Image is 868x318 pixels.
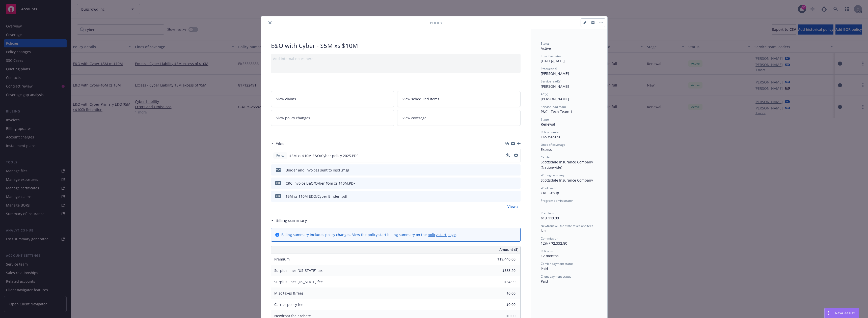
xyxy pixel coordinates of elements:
[276,115,310,121] span: View policy changes
[286,181,355,186] div: CRC Invoice E&O/Cyber $5m xs $10M.PDF
[274,291,304,296] span: Misc taxes & fees
[541,130,561,134] span: Policy number
[541,262,573,266] span: Carrier payment status
[486,278,519,286] input: 0.00
[541,109,572,114] span: P&C - Tech Team 1
[541,67,557,71] span: Producer(s)
[507,204,521,209] a: View all
[271,217,307,224] div: Billing summary
[402,96,439,102] span: View scheduled items
[541,71,569,76] span: [PERSON_NAME]
[486,290,519,297] input: 0.00
[541,236,558,241] span: Commission
[541,160,594,170] span: Scottsdale Insurance Company (Nationwide)
[541,41,550,46] span: Status
[541,249,556,253] span: Policy term
[514,154,518,157] button: preview file
[289,153,358,158] span: $5M xs $10M E&O/Cyber policy 2025.PDF
[824,308,859,318] button: Nova Assist
[541,122,555,127] span: Renewal
[486,301,519,308] input: 0.00
[541,173,564,177] span: Writing company
[274,257,290,262] span: Premium
[541,79,561,83] span: Service lead(s)
[541,224,593,228] span: Newfront will file state taxes and fees
[486,267,519,274] input: 0.00
[541,147,552,152] span: Excess
[541,241,567,246] span: 12% / $2,332.80
[514,194,519,199] button: preview file
[541,190,559,195] span: CRC Group
[274,279,323,284] span: Surplus lines [US_STATE] fee
[274,268,322,273] span: Surplus lines [US_STATE] tax
[835,311,855,315] span: Nova Assist
[541,266,548,271] span: Paid
[541,117,549,122] span: Stage
[267,20,273,26] button: close
[541,274,571,279] span: Client payment status
[275,153,285,158] span: Policy
[541,211,554,215] span: Premium
[541,134,561,139] span: EKS3565656
[541,186,557,190] span: Wholesaler
[397,110,521,126] a: View coverage
[276,140,284,147] h3: Files
[428,232,456,237] a: policy start page
[506,167,510,173] button: download file
[541,279,548,284] span: Paid
[271,110,394,126] a: View policy changes
[273,56,519,61] div: Add internal notes here...
[499,247,518,252] span: Amount ($)
[541,155,551,159] span: Carrier
[541,198,573,203] span: Program administrator
[402,115,426,121] span: View coverage
[276,217,307,224] h3: Billing summary
[541,142,565,147] span: Lines of coverage
[486,255,519,263] input: 0.00
[506,153,510,158] button: download file
[274,302,303,307] span: Carrier policy fee
[281,232,457,237] div: Billing summary includes policy changes. View the policy start billing summary on the .
[825,308,831,318] div: Drag to move
[541,203,542,208] span: -
[430,20,442,25] span: Policy
[541,178,593,183] span: Scottsdale Insurance Company
[541,105,566,109] span: Service lead team
[514,167,519,173] button: preview file
[506,194,510,199] button: download file
[514,181,519,186] button: preview file
[541,216,559,220] span: $19,440.00
[286,167,349,173] div: Binder and invoices sent to insd .msg
[541,97,569,101] span: [PERSON_NAME]
[541,253,559,258] span: 12 months
[271,91,394,107] a: View claims
[541,54,561,58] span: Effective dates
[397,91,521,107] a: View scheduled items
[541,46,551,51] span: Active
[541,228,546,233] span: No
[541,92,548,96] span: AC(s)
[275,194,281,198] span: pdf
[541,54,597,64] div: [DATE] - [DATE]
[275,181,281,185] span: PDF
[271,41,521,50] div: E&O with Cyber - $5M xs $10M
[286,194,347,199] div: $5M xs $10M E&O/Cyber Binder .pdf
[514,153,518,158] button: preview file
[271,140,284,147] div: Files
[506,181,510,186] button: download file
[506,153,510,157] button: download file
[541,84,569,89] span: [PERSON_NAME]
[276,96,296,102] span: View claims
